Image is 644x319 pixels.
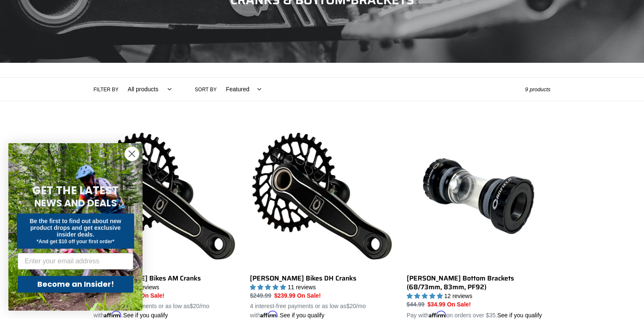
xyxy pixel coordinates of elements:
span: NEWS AND DEALS [34,196,117,210]
input: Enter your email address [18,253,133,270]
label: Filter by [93,86,119,93]
label: Sort by [195,86,217,93]
span: *And get $10 off your first order* [36,239,114,244]
button: Become an Insider! [18,276,133,293]
span: 9 products [525,86,551,93]
button: Close dialog [125,147,139,161]
span: GET THE LATEST [32,183,119,198]
span: Be the first to find out about new product drops and get exclusive insider deals. [30,218,122,238]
